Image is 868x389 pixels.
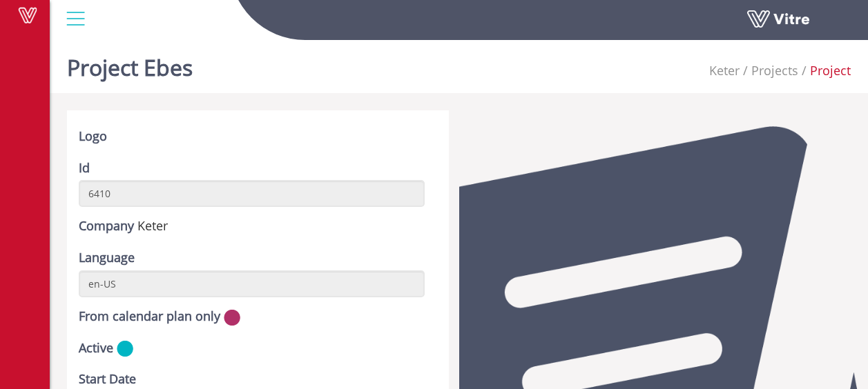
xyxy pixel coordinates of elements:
h1: Project Ebes [67,34,193,93]
label: Id [79,159,90,177]
img: yes [117,340,133,357]
img: no [224,309,240,326]
label: Active [79,339,113,357]
span: 218 [709,62,740,79]
span: 218 [137,217,168,234]
label: Start Date [79,370,136,388]
label: Logo [79,128,107,146]
label: Company [79,217,134,235]
label: From calendar plan only [79,308,220,326]
li: Project [798,62,851,80]
a: Projects [751,62,798,79]
label: Language [79,249,135,267]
